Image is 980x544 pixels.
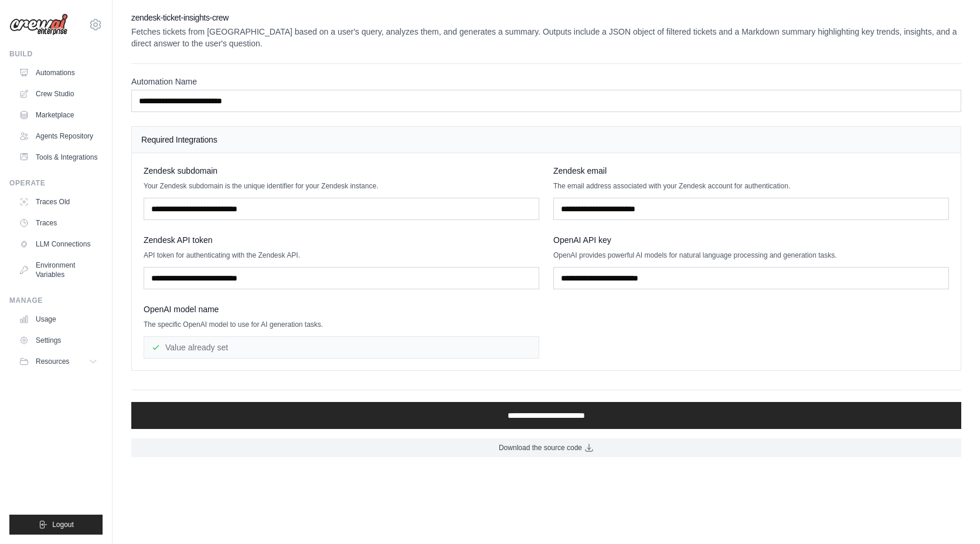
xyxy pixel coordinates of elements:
[14,235,103,254] a: LLM Connections
[36,357,69,366] span: Resources
[14,85,103,103] a: Crew Studio
[14,352,103,371] button: Resources
[131,12,961,23] h2: zendesk-ticket-insights-crew
[553,251,949,260] p: OpenAI provides powerful AI models for natural language processing and generation tasks.
[553,181,949,191] p: The email address associated with your Zendesk account for authentication.
[553,165,607,177] span: Zendesk email
[141,134,951,146] h4: Required Integrations
[144,165,217,177] span: Zendesk subdomain
[9,178,103,188] div: Operate
[144,251,539,260] p: API token for authenticating with the Zendesk API.
[14,310,103,329] a: Usage
[14,127,103,146] a: Agents Repository
[553,234,611,246] span: OpenAI API key
[14,256,103,284] a: Environment Variables
[144,234,213,246] span: Zendesk API token
[131,76,961,87] label: Automation Name
[499,443,582,452] span: Download the source code
[144,303,219,315] span: OpenAI model name
[14,192,103,211] a: Traces Old
[14,331,103,350] a: Settings
[144,181,539,191] p: Your Zendesk subdomain is the unique identifier for your Zendesk instance.
[14,148,103,167] a: Tools & Integrations
[144,336,539,359] div: Value already set
[9,13,68,36] img: Logo
[14,106,103,124] a: Marketplace
[14,214,103,232] a: Traces
[52,520,74,529] span: Logout
[9,296,103,305] div: Manage
[131,438,961,457] a: Download the source code
[14,63,103,82] a: Automations
[144,320,539,329] p: The specific OpenAI model to use for AI generation tasks.
[9,515,103,535] button: Logout
[131,26,961,49] p: Fetches tickets from [GEOGRAPHIC_DATA] based on a user's query, analyzes them, and generates a su...
[9,49,103,59] div: Build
